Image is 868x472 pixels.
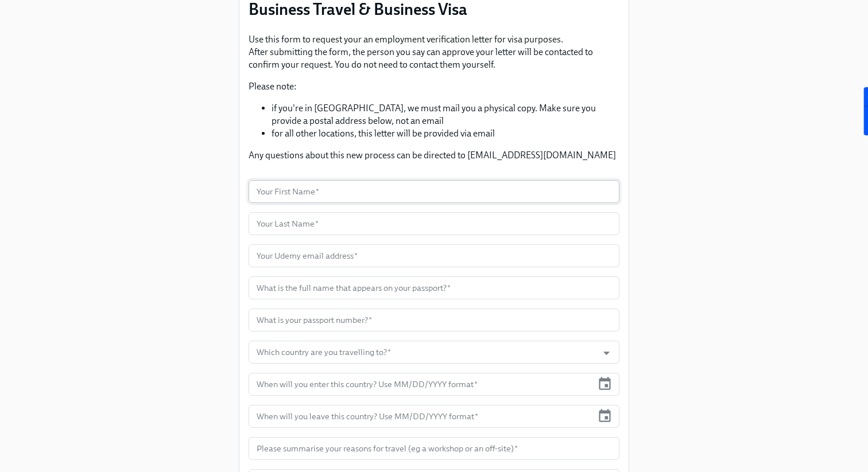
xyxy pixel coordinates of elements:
[249,373,592,396] input: MM/DD/YYYY
[249,80,619,93] p: Please note:
[272,127,619,140] li: for all other locations, this letter will be provided via email
[249,33,619,71] p: Use this form to request your an employment verification letter for visa purposes. After submitti...
[272,102,619,127] li: if you're in [GEOGRAPHIC_DATA], we must mail you a physical copy. Make sure you provide a postal ...
[249,149,619,162] p: Any questions about this new process can be directed to [EMAIL_ADDRESS][DOMAIN_NAME]
[598,344,615,362] button: Open
[249,405,592,428] input: MM/DD/YYYY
